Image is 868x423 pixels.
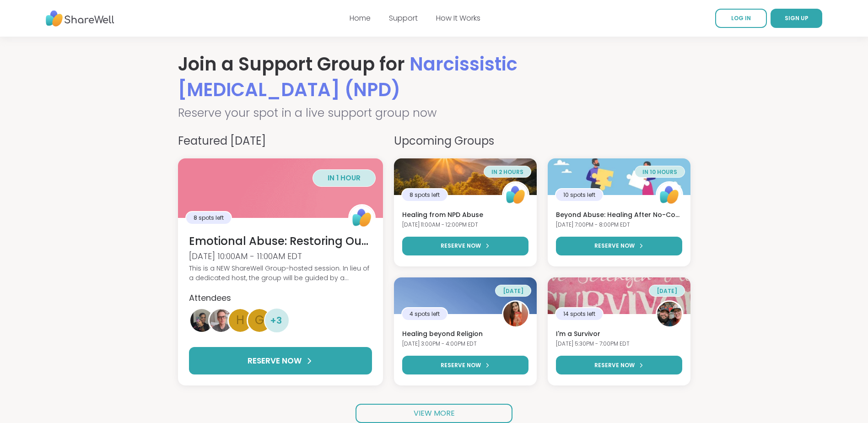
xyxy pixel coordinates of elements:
[436,13,480,23] a: How It Works
[402,356,528,374] button: RESERVE NOW
[270,314,282,327] span: + 3
[356,404,512,423] a: VIEW MORE
[548,158,690,195] img: Beyond Abuse: Healing After No-Contact
[594,361,635,369] span: RESERVE NOW
[556,221,682,229] div: [DATE] 7:00PM - 8:00PM EDT
[350,206,374,230] img: ShareWell
[189,233,372,249] h3: Emotional Abuse: Restoring Ourselves
[194,214,224,222] span: 8 spots left
[594,242,635,250] span: RESERVE NOW
[556,340,682,348] div: [DATE] 5:30PM - 7:00PM EDT
[556,356,682,374] button: RESERVE NOW
[441,242,481,250] span: RESERVE NOW
[236,311,244,329] span: h
[248,355,302,367] span: RESERVE NOW
[394,133,690,149] h4: Upcoming Groups
[441,361,481,369] span: RESERVE NOW
[389,13,418,23] a: Support
[178,51,518,103] span: Narcissistic [MEDICAL_DATA] (NPD)
[556,237,682,255] button: RESERVE NOW
[178,158,383,218] img: Emotional Abuse: Restoring Ourselves
[410,191,440,199] span: 8 spots left
[402,340,528,348] div: [DATE] 3:00PM - 4:00PM EDT
[563,310,595,318] span: 14 spots left
[556,211,682,220] h3: Beyond Abuse: Healing After No-Contact
[657,183,682,207] img: ShareWell
[556,330,682,339] h3: I'm a Survivor
[503,183,528,207] img: ShareWell
[402,237,528,255] button: RESERVE NOW
[771,9,822,28] button: SIGN UP
[189,264,372,283] div: This is a NEW ShareWell Group-hosted session. In lieu of a dedicated host, the group will be guid...
[715,9,767,28] a: LOG IN
[189,292,231,304] span: Attendees
[402,330,528,339] h3: Healing beyond Religion
[210,309,232,332] img: zacharygh
[563,191,595,199] span: 10 spots left
[189,347,372,374] button: RESERVE NOW
[190,309,213,332] img: Mikanecol09
[785,14,809,22] span: SIGN UP
[731,14,751,22] span: LOG IN
[178,133,383,149] h4: Featured [DATE]
[642,168,677,176] span: in 10 hours
[503,302,528,326] img: Izzy6449
[402,221,528,229] div: [DATE] 11:00AM - 12:00PM EDT
[255,311,264,329] span: g
[46,6,114,31] img: ShareWell Nav Logo
[178,51,690,103] h1: Join a Support Group for
[657,302,682,326] img: Dom_F
[410,310,440,318] span: 4 spots left
[328,173,361,183] span: in 1 hour
[402,211,528,220] h3: Healing from NPD Abuse
[189,250,372,262] div: [DATE] 10:00AM - 11:00AM EDT
[394,277,537,314] img: Healing beyond Religion
[548,277,690,314] img: I'm a Survivor
[350,13,371,23] a: Home
[491,168,523,176] span: in 2 hours
[178,104,690,122] h2: Reserve your spot in a live support group now
[394,158,537,195] img: Healing from NPD Abuse
[657,287,677,295] span: [DATE]
[503,287,523,295] span: [DATE]
[414,408,455,418] span: VIEW MORE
